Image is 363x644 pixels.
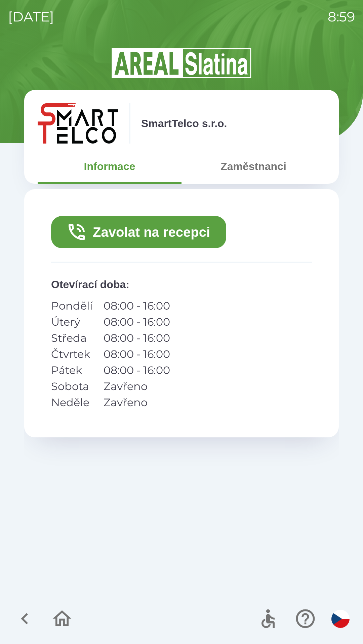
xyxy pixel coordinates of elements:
p: Otevírací doba : [51,276,312,292]
img: a1091e8c-df79-49dc-bd76-976ff18fd19d.png [38,103,118,144]
p: Zavřeno [104,394,170,411]
p: Pondělí [51,298,93,314]
img: Logo [24,47,339,79]
p: 08:00 - 16:00 [104,314,170,330]
p: 08:00 - 16:00 [104,298,170,314]
p: 08:00 - 16:00 [104,346,170,362]
p: Čtvrtek [51,346,93,362]
p: 8:59 [328,7,355,27]
p: Středa [51,330,93,346]
p: Neděle [51,394,93,411]
button: Zaměstnanci [182,154,325,178]
p: [DATE] [8,7,54,27]
p: Pátek [51,362,93,378]
button: Informace [38,154,182,178]
img: cs flag [331,610,350,628]
p: SmartTelco s.r.o. [141,115,227,131]
p: 08:00 - 16:00 [104,330,170,346]
button: Zavolat na recepci [51,216,226,248]
p: Sobota [51,378,93,394]
p: Úterý [51,314,93,330]
p: Zavřeno [104,378,170,394]
p: 08:00 - 16:00 [104,362,170,378]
